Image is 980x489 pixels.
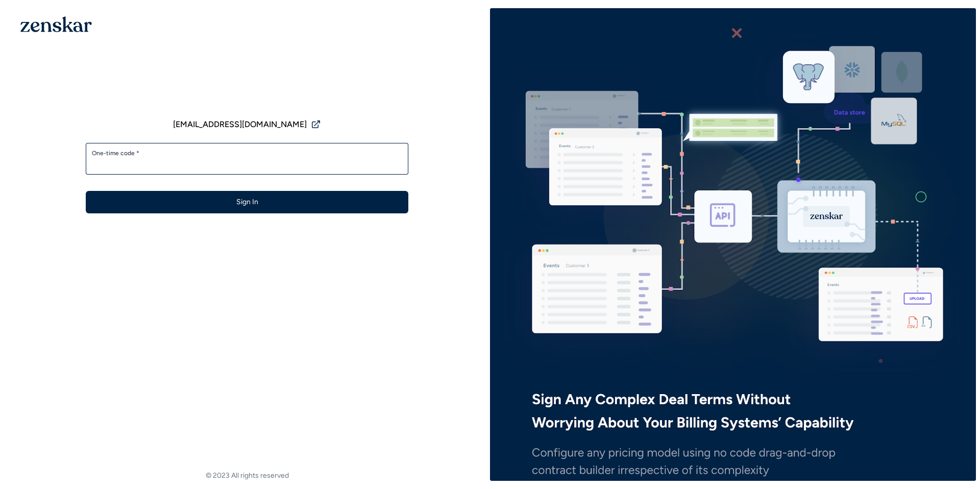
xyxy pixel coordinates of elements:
[173,118,307,131] span: [EMAIL_ADDRESS][DOMAIN_NAME]
[4,471,490,481] footer: © 2023 All rights reserved
[20,16,92,32] img: 1OGAJ2xQqyY4LXKgY66KYq0eOWRCkrZdAb3gUhuVAqdWPZE9SRJmCz+oDMSn4zDLXe31Ii730ItAGKgCKgCCgCikA4Av8PJUP...
[92,149,402,157] label: One-time code *
[86,191,408,213] button: Sign In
